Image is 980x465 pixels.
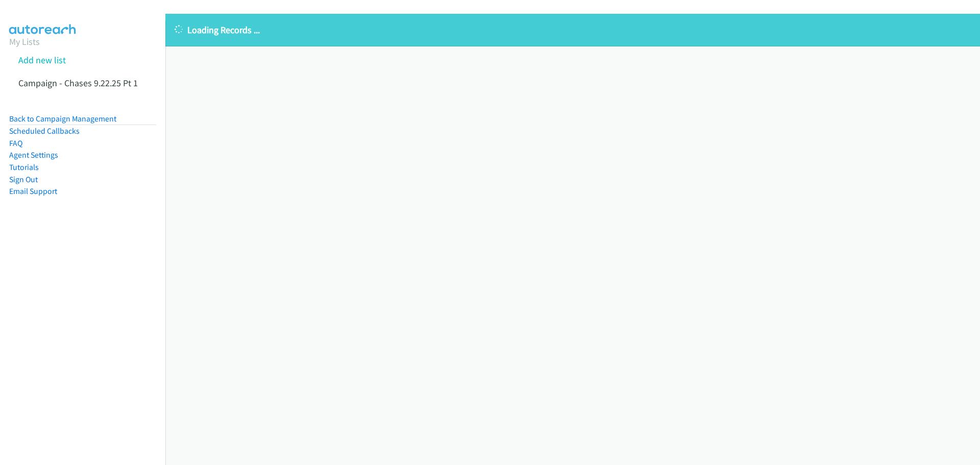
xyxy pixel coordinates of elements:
[18,77,138,89] a: Campaign - Chases 9.22.25 Pt 1
[9,114,116,124] a: Back to Campaign Management
[9,138,22,148] a: FAQ
[9,175,38,184] a: Sign Out
[9,186,57,196] a: Email Support
[9,150,58,160] a: Agent Settings
[175,23,971,37] p: Loading Records ...
[9,162,39,172] a: Tutorials
[18,54,66,66] a: Add new list
[9,36,40,47] a: My Lists
[9,126,80,136] a: Scheduled Callbacks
